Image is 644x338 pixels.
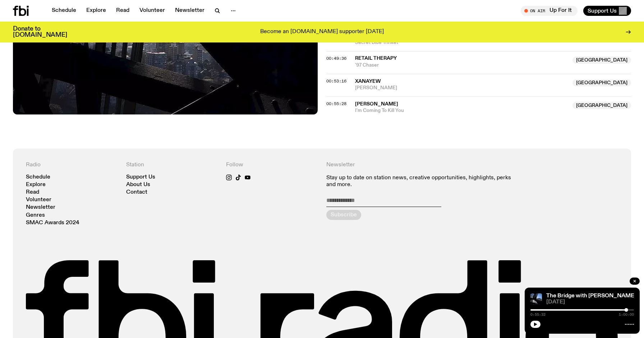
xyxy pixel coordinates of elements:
[546,293,636,299] a: The Bridge with [PERSON_NAME]
[26,205,55,210] a: Newsletter
[326,102,346,106] button: 00:55:28
[171,6,209,16] a: Newsletter
[260,29,384,35] p: Become an [DOMAIN_NAME] supporter [DATE]
[529,8,574,13] span: Tune in live
[355,79,381,84] span: Xanayew
[326,55,346,61] span: 00:49:36
[82,6,110,16] a: Explore
[521,6,578,16] button: On AirUp For It
[530,293,542,305] img: People climb Sydney's Harbour Bridge
[326,210,361,220] button: Subscribe
[355,107,568,114] span: I'm Coming To Kill You
[126,182,150,188] a: About Us
[26,220,79,226] a: SMAC Awards 2024
[326,101,346,107] span: 00:55:28
[355,39,568,46] span: Secret Blue Trinket
[135,6,169,16] a: Volunteer
[112,6,134,16] a: Read
[572,102,631,109] span: [GEOGRAPHIC_DATA]
[326,175,518,188] p: Stay up to date on station news, creative opportunities, highlights, perks and more.
[583,6,631,16] button: Support Us
[326,162,518,168] h4: Newsletter
[355,85,568,91] span: [PERSON_NAME]
[47,6,80,16] a: Schedule
[326,79,346,83] button: 00:53:16
[588,8,617,14] span: Support Us
[530,313,546,316] span: 0:55:32
[26,182,46,188] a: Explore
[26,162,118,168] h4: Radio
[546,299,634,305] span: [DATE]
[572,79,631,86] span: [GEOGRAPHIC_DATA]
[572,57,631,64] span: [GEOGRAPHIC_DATA]
[126,190,147,195] a: Contact
[26,197,51,203] a: Volunteer
[26,213,45,218] a: Genres
[326,57,346,60] button: 00:49:36
[26,175,50,180] a: Schedule
[355,56,397,61] span: Retail Therapy
[126,162,218,168] h4: Station
[26,190,39,195] a: Read
[355,102,398,107] span: [PERSON_NAME]
[326,78,346,84] span: 00:53:16
[126,175,155,180] a: Support Us
[619,313,634,316] span: 1:00:00
[355,62,568,69] span: '97 Chaser
[13,26,67,38] h3: Donate to [DOMAIN_NAME]
[226,162,318,168] h4: Follow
